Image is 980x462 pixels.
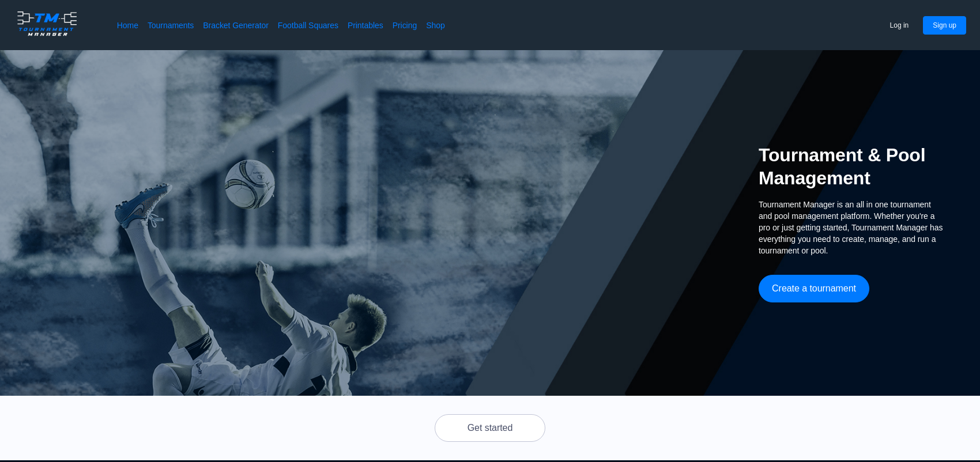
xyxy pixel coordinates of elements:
a: Shop [426,20,445,31]
img: logo.ffa97a18e3bf2c7d.png [14,9,80,38]
a: Tournaments [148,20,194,31]
a: Home [117,20,138,31]
a: Football Squares [278,20,338,31]
h2: Tournament & Pool Management [759,143,943,190]
a: Pricing [393,20,417,31]
span: Tournament Manager is an all in one tournament and pool management platform. Whether you're a pro... [759,199,943,256]
a: Bracket Generator [203,20,269,31]
button: Log in [880,16,919,35]
button: Get started [435,414,545,442]
button: Sign up [923,16,966,35]
button: Create a tournament [759,275,869,302]
a: Printables [348,20,383,31]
